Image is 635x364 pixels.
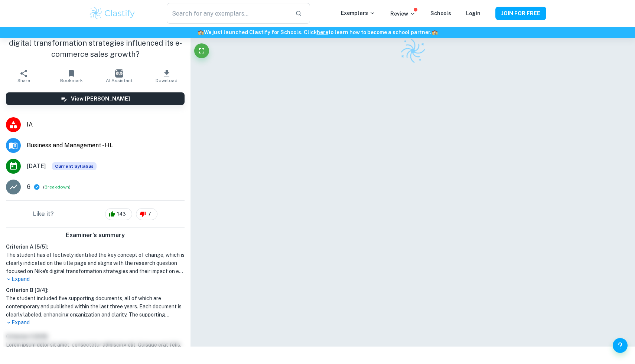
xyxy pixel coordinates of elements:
span: 🏫 [198,29,204,35]
span: Bookmark [60,78,83,83]
button: Download [143,66,190,86]
span: 🏫 [432,29,438,35]
button: Fullscreen [194,43,209,58]
span: 143 [113,210,130,218]
span: Share [17,78,30,83]
div: This exemplar is based on the current syllabus. Feel free to refer to it for inspiration/ideas wh... [52,162,97,170]
h1: The student included five supporting documents, all of which are contemporary and published withi... [6,294,185,319]
p: Expand [6,275,185,283]
span: Download [156,78,178,83]
img: Clastify logo [89,6,136,21]
img: AI Assistant [115,69,123,78]
img: Clastify logo [398,36,428,66]
p: Exemplars [341,9,375,17]
span: ( ) [43,184,71,191]
a: Schools [430,10,451,16]
h6: Like it? [33,210,54,219]
a: Login [466,10,481,16]
p: Review [390,10,416,18]
input: Search for any exemplars... [167,3,289,24]
h6: We just launched Clastify for Schools. Click to learn how to become a school partner. [1,28,634,36]
p: Expand [6,319,185,327]
span: [DATE] [27,162,46,171]
h6: Criterion A [ 5 / 5 ]: [6,243,185,251]
div: 7 [136,208,157,220]
a: here [317,29,328,35]
div: 143 [105,208,132,220]
button: AI Assistant [95,66,143,86]
span: IA [27,120,185,129]
button: Help and Feedback [613,338,628,353]
span: Business and Management - HL [27,141,185,150]
h6: Examiner's summary [3,231,188,240]
button: Bookmark [48,66,95,86]
h6: Criterion B [ 3 / 4 ]: [6,286,185,294]
button: Breakdown [45,184,69,191]
span: 7 [144,210,155,218]
button: View [PERSON_NAME] [6,92,185,105]
span: Current Syllabus [52,162,97,170]
span: AI Assistant [106,78,133,83]
h1: The student has effectively identified the key concept of change, which is clearly indicated on t... [6,251,185,275]
button: JOIN FOR FREE [495,7,546,20]
h6: View [PERSON_NAME] [71,95,130,103]
h1: To what extent has Nike's implementation of digital transformation strategies influenced its e-co... [6,26,185,60]
p: 6 [27,183,30,191]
